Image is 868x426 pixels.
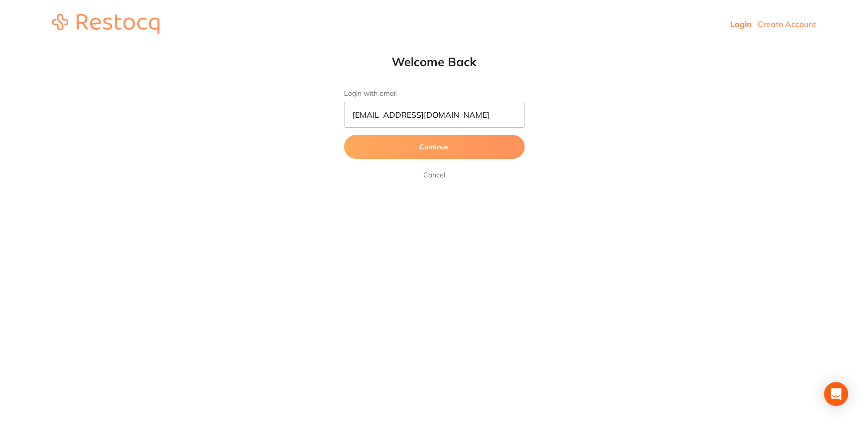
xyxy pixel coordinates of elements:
[730,19,752,29] a: Login
[324,54,545,69] h1: Welcome Back
[344,89,525,98] label: Login with email
[344,135,525,159] button: Continue
[52,14,159,34] img: restocq_logo.svg
[758,19,816,29] a: Create Account
[421,169,447,181] a: Cancel
[824,382,848,406] div: Open Intercom Messenger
